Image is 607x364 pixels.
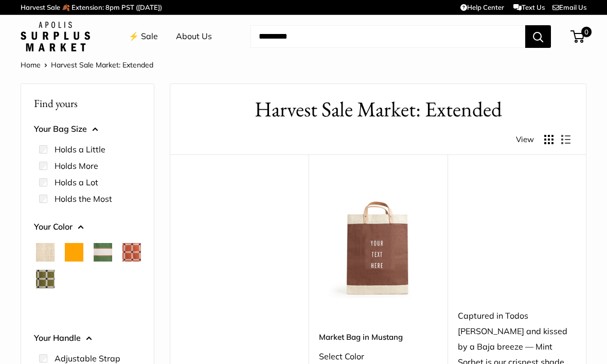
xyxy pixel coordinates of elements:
[525,25,551,48] button: Search
[319,331,437,343] a: Market Bag in Mustang
[544,135,554,144] button: Display products as grid
[51,60,153,70] span: Harvest Sale Market: Extended
[581,27,592,37] span: 0
[176,29,212,44] a: About Us
[319,180,437,298] img: Market Bag in Mustang
[572,30,584,43] a: 0
[55,176,98,188] label: Holds a Lot
[36,297,55,315] button: Mustang
[552,3,586,11] a: Email Us
[516,132,534,147] span: View
[122,270,141,288] button: Mint Sorbet
[36,243,55,262] button: Natural
[65,270,83,288] button: Cognac
[55,160,98,172] label: Holds More
[65,297,83,315] button: Palm Leaf
[251,25,525,48] input: Search...
[34,331,141,346] button: Your Handle
[55,143,105,155] label: Holds a Little
[319,180,437,298] a: Market Bag in MustangMarket Bag in Mustang
[513,3,545,11] a: Text Us
[21,58,153,72] nav: Breadcrumb
[34,122,141,137] button: Your Bag Size
[186,94,570,125] h1: Harvest Sale Market: Extended
[34,93,141,113] p: Find yours
[94,243,112,262] button: Court Green
[36,270,55,288] button: Chenille Window Sage
[21,60,41,70] a: Home
[129,29,158,44] a: ⚡️ Sale
[55,193,112,205] label: Holds the Most
[561,135,570,144] button: Display products as list
[94,270,112,288] button: Daisy
[21,22,90,51] img: Apolis: Surplus Market
[65,243,83,262] button: Orange
[34,219,141,235] button: Your Color
[122,243,141,262] button: Chenille Window Brick
[460,3,504,11] a: Help Center
[94,297,112,315] button: Taupe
